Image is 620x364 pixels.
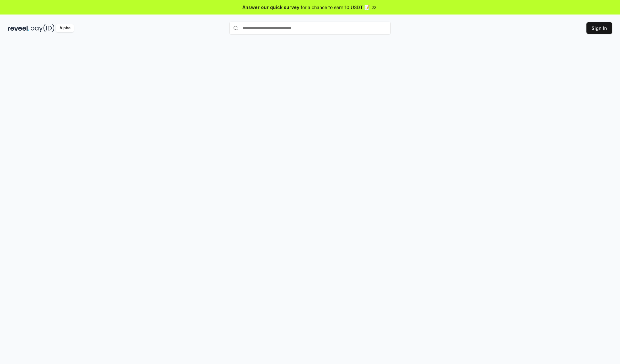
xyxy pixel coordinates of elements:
span: Answer our quick survey [243,4,299,11]
button: Sign In [586,22,612,34]
span: for a chance to earn 10 USDT 📝 [301,4,370,11]
img: reveel_dark [8,24,29,32]
img: pay_id [31,24,55,32]
div: Alpha [56,24,74,32]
